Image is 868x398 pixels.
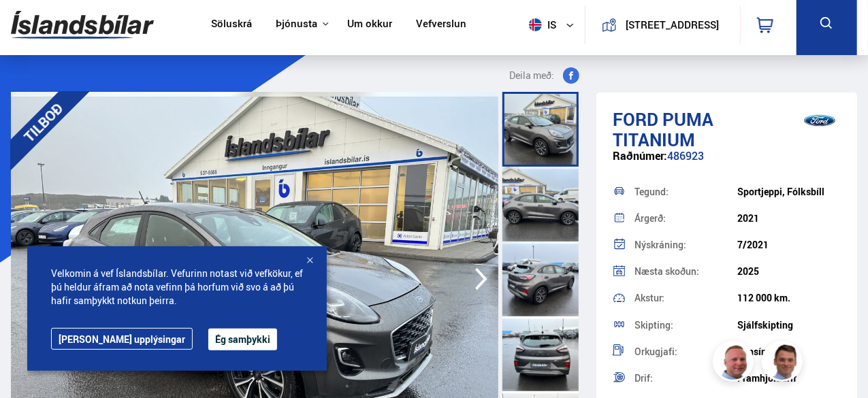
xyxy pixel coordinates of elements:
div: Orkugjafi: [634,347,738,356]
div: 486923 [613,150,841,176]
a: [STREET_ADDRESS] [593,5,732,44]
span: Puma TITANIUM [613,107,713,152]
img: FbJEzSuNWCJXmdc-.webp [764,343,805,384]
img: G0Ugv5HjCgRt.svg [11,3,154,47]
span: is [524,18,558,31]
div: Framhjóladrif [737,373,841,384]
button: Deila með: [504,67,585,84]
div: 7/2021 [737,239,841,250]
div: 2021 [737,213,841,224]
div: 2025 [737,266,841,277]
a: [PERSON_NAME] upplýsingar [51,328,193,350]
span: Ford [613,107,658,131]
div: Akstur: [634,293,738,303]
a: Vefverslun [416,18,466,32]
a: Um okkur [347,18,392,32]
div: Sjálfskipting [737,320,841,331]
div: Skipting: [634,320,738,330]
button: Þjónusta [276,18,317,31]
div: Næsta skoðun: [634,267,738,276]
div: Tegund: [634,187,738,197]
button: Ég samþykki [208,329,277,350]
div: 112 000 km. [737,293,841,303]
img: brand logo [792,99,847,142]
span: Deila með: [510,67,555,84]
img: svg+xml;base64,PHN2ZyB4bWxucz0iaHR0cDovL3d3dy53My5vcmcvMjAwMC9zdmciIHdpZHRoPSI1MTIiIGhlaWdodD0iNT... [529,18,542,31]
div: Sportjeppi, Fólksbíll [737,186,841,197]
a: Söluskrá [211,18,252,32]
div: Nýskráning: [634,240,738,250]
span: Raðnúmer: [613,148,667,163]
div: Drif: [634,374,738,383]
span: Velkomin á vef Íslandsbílar. Vefurinn notast við vefkökur, ef þú heldur áfram að nota vefinn þá h... [51,267,303,308]
button: [STREET_ADDRESS] [622,19,722,31]
div: Árgerð: [634,214,738,223]
button: is [524,5,585,45]
img: siFngHWaQ9KaOqBr.png [715,343,756,384]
